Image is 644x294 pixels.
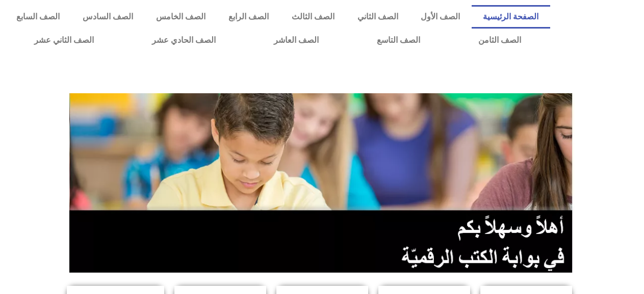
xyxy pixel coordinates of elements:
[5,29,123,52] a: الصف الثاني عشر
[449,29,550,52] a: الصف الثامن
[472,5,550,29] a: الصفحة الرئيسية
[123,29,245,52] a: الصف الحادي عشر
[217,5,280,29] a: الصف الرابع
[71,5,145,29] a: الصف السادس
[346,5,409,29] a: الصف الثاني
[280,5,346,29] a: الصف الثالث
[348,29,449,52] a: الصف التاسع
[245,29,348,52] a: الصف العاشر
[5,5,71,29] a: الصف السابع
[145,5,217,29] a: الصف الخامس
[409,5,472,29] a: الصف الأول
